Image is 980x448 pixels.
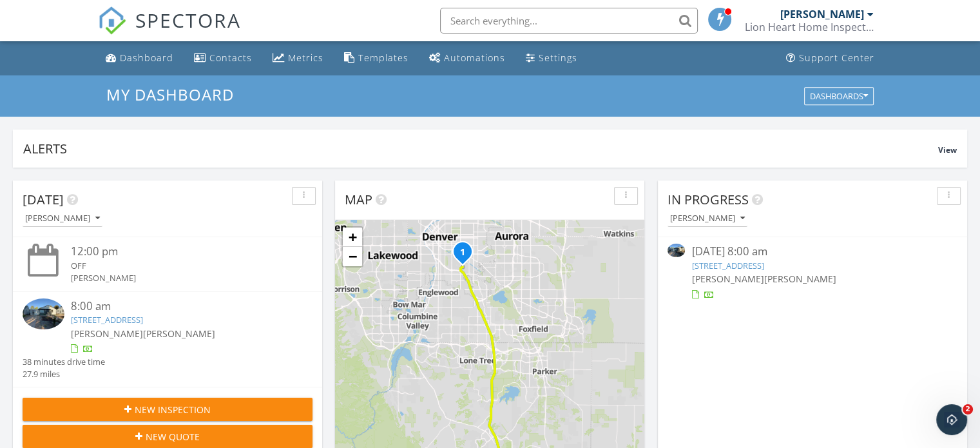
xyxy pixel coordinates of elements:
[146,430,200,443] span: New Quote
[745,21,874,34] div: Lion Heart Home Inspections, LLC
[71,260,289,272] div: OFF
[71,314,143,326] a: [STREET_ADDRESS]
[23,210,102,228] button: [PERSON_NAME]
[106,84,234,105] span: My Dashboard
[71,327,143,340] span: [PERSON_NAME]
[209,52,252,64] div: Contacts
[668,210,747,228] button: [PERSON_NAME]
[71,244,289,260] div: 12:00 pm
[799,52,874,64] div: Support Center
[424,46,510,70] a: Automations (Basic)
[440,8,698,34] input: Search everything...
[691,244,933,260] div: [DATE] 8:00 am
[764,273,836,285] span: [PERSON_NAME]
[189,46,257,70] a: Contacts
[143,327,215,340] span: [PERSON_NAME]
[288,52,323,64] div: Metrics
[135,6,241,34] span: SPECTORA
[668,244,957,301] a: [DATE] 8:00 am [STREET_ADDRESS] [PERSON_NAME][PERSON_NAME]
[98,17,241,44] a: SPECTORA
[23,356,105,368] div: 38 minutes drive time
[101,46,178,70] a: Dashboard
[23,191,64,208] span: [DATE]
[521,46,582,70] a: Settings
[691,273,764,285] span: [PERSON_NAME]
[539,52,577,64] div: Settings
[98,6,126,35] img: The Best Home Inspection Software - Spectora
[71,298,289,315] div: 8:00 am
[343,228,362,247] a: Zoom in
[936,404,967,435] iframe: Intercom live chat
[345,191,372,208] span: Map
[810,92,868,101] div: Dashboards
[463,251,470,259] div: 1411 S Clermont St, Denver, CO 80222
[668,244,685,257] img: 9549399%2Fcover_photos%2F4FJVW87ZDjUjLPfwXJYS%2Fsmall.jpg
[25,214,100,223] div: [PERSON_NAME]
[691,260,764,271] a: [STREET_ADDRESS]
[460,248,465,257] i: 1
[780,8,864,21] div: [PERSON_NAME]
[267,46,329,70] a: Metrics
[23,140,938,157] div: Alerts
[23,298,312,381] a: 8:00 am [STREET_ADDRESS] [PERSON_NAME][PERSON_NAME] 38 minutes drive time 27.9 miles
[23,298,64,330] img: 9549399%2Fcover_photos%2F4FJVW87ZDjUjLPfwXJYS%2Fsmall.jpg
[339,46,414,70] a: Templates
[444,52,505,64] div: Automations
[358,52,408,64] div: Templates
[23,398,312,421] button: New Inspection
[804,87,874,105] button: Dashboards
[71,272,289,284] div: [PERSON_NAME]
[963,404,973,414] span: 2
[23,368,105,380] div: 27.9 miles
[135,403,211,416] span: New Inspection
[938,144,957,155] span: View
[343,247,362,266] a: Zoom out
[670,214,745,223] div: [PERSON_NAME]
[120,52,173,64] div: Dashboard
[781,46,879,70] a: Support Center
[23,425,312,448] button: New Quote
[668,191,749,208] span: In Progress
